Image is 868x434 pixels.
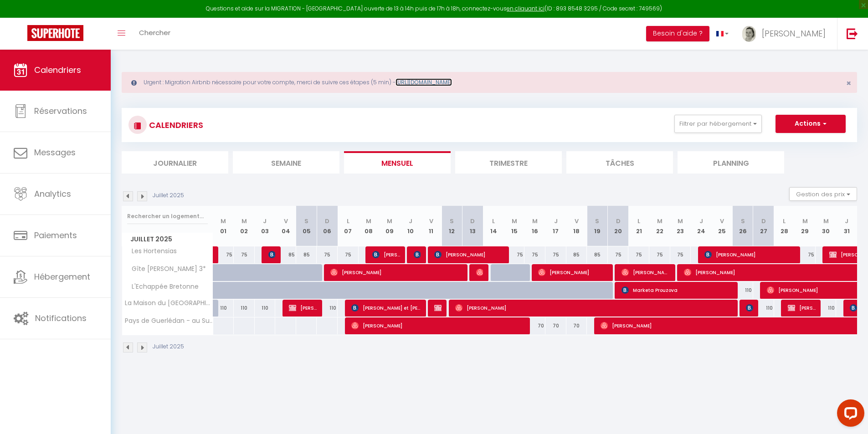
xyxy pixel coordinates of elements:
[344,151,451,174] li: Mensuel
[122,233,213,246] span: Juillet 2025
[802,217,808,225] abbr: M
[34,147,76,158] span: Messages
[35,312,87,324] span: Notifications
[616,217,621,225] abbr: D
[379,206,400,246] th: 09
[296,206,317,246] th: 05
[545,317,566,334] div: 70
[442,206,462,246] th: 12
[34,64,81,76] span: Calendriers
[147,115,203,135] h3: CALENDRIERS
[127,208,208,225] input: Rechercher un logement...
[34,105,87,117] span: Réservations
[123,264,208,274] span: Gîte [PERSON_NAME] 3*
[27,25,83,41] img: Super Booking
[234,246,255,263] div: 75
[699,217,703,225] abbr: J
[351,317,526,334] span: [PERSON_NAME]
[649,246,670,263] div: 75
[330,264,463,281] span: [PERSON_NAME]
[213,246,234,263] div: 75
[455,151,562,174] li: Trimestre
[783,217,786,225] abbr: L
[545,246,566,263] div: 75
[366,217,371,225] abbr: M
[746,299,753,317] span: [PERSON_NAME]
[284,217,288,225] abbr: V
[255,300,276,317] div: 110
[317,246,338,263] div: 75
[139,28,170,37] span: Chercher
[566,317,587,334] div: 70
[213,300,234,317] div: 110
[741,217,745,225] abbr: S
[621,281,733,299] span: Marketa Prouzova
[646,26,709,41] button: Besoin d'aide ?
[762,28,826,39] span: [PERSON_NAME]
[830,396,868,434] iframe: LiveChat chat widget
[720,217,724,225] abbr: V
[122,72,857,93] div: Urgent : Migration Airbnb nécessaire pour votre compte, merci de suivre ces étapes (5 min) -
[450,217,454,225] abbr: S
[532,217,538,225] abbr: M
[545,206,566,246] th: 17
[823,217,829,225] abbr: M
[575,217,579,225] abbr: V
[387,217,392,225] abbr: M
[608,206,629,246] th: 20
[123,300,215,306] span: La Maison du [GEOGRAPHIC_DATA]
[753,300,774,317] div: 110
[566,246,587,263] div: 85
[421,206,442,246] th: 11
[34,188,71,199] span: Analytics
[241,217,247,225] abbr: M
[753,206,774,246] th: 27
[213,206,234,246] th: 01
[587,206,608,246] th: 19
[595,217,599,225] abbr: S
[795,206,816,246] th: 29
[462,206,483,246] th: 13
[233,151,339,174] li: Semaine
[504,246,525,263] div: 75
[846,77,851,89] span: ×
[455,299,734,317] span: [PERSON_NAME]
[732,282,753,299] div: 110
[122,151,228,174] li: Journalier
[742,26,756,42] img: ...
[317,206,338,246] th: 06
[678,217,683,225] abbr: M
[338,246,359,263] div: 75
[587,246,608,263] div: 85
[255,206,276,246] th: 03
[524,206,545,246] th: 16
[524,246,545,263] div: 75
[325,217,329,225] abbr: D
[816,300,837,317] div: 110
[409,217,412,225] abbr: J
[338,206,359,246] th: 07
[221,217,226,225] abbr: M
[123,317,215,324] span: Pays de Guerlédan - au Sud des Côtes d'Armor
[395,78,452,86] a: [URL][DOMAIN_NAME]
[735,18,837,50] a: ... [PERSON_NAME]
[847,28,858,39] img: logout
[153,191,184,200] p: Juillet 2025
[836,206,857,246] th: 31
[123,282,201,292] span: L'Echappée Bretonne
[275,206,296,246] th: 04
[761,217,766,225] abbr: D
[788,299,816,317] span: [PERSON_NAME]
[674,115,762,133] button: Filtrer par hébergement
[795,246,816,263] div: 75
[347,217,349,225] abbr: L
[670,246,691,263] div: 75
[704,246,795,263] span: [PERSON_NAME]
[289,299,317,317] span: [PERSON_NAME]
[351,299,421,317] span: [PERSON_NAME] et [PERSON_NAME]
[816,206,837,246] th: 30
[670,206,691,246] th: 23
[429,217,433,225] abbr: V
[476,264,483,281] span: [PERSON_NAME]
